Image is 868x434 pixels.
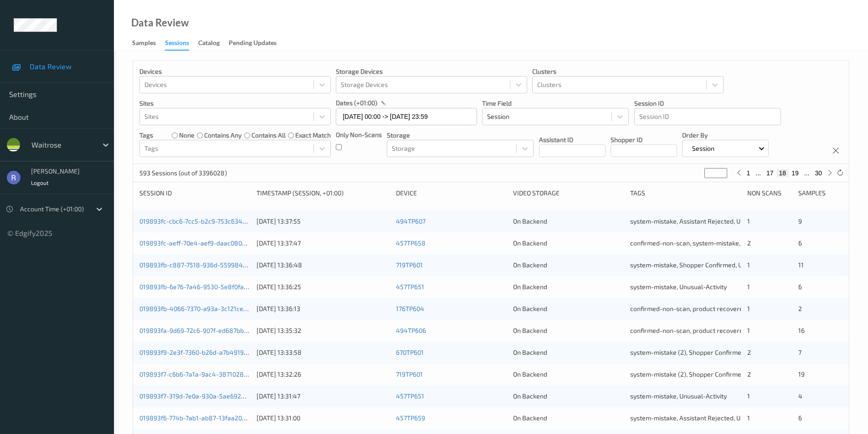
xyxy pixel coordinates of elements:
p: Only Non-Scans [336,130,382,139]
span: 2 [798,305,802,312]
p: Assistant ID [539,135,606,144]
div: [DATE] 13:35:32 [257,326,390,335]
a: Sessions [165,37,198,51]
button: 19 [789,169,801,177]
a: 019893f7-c6b6-7a1a-9ac4-38710282c79a [139,370,261,378]
a: 670TP601 [396,348,424,356]
a: 019893fc-cbc6-7cc5-b2c9-753c634dccae [139,217,260,225]
div: Timestamp (Session, +01:00) [257,189,390,198]
button: 30 [812,169,825,177]
span: 1 [747,392,750,400]
span: 1 [747,261,750,269]
a: 494TP607 [396,217,426,225]
div: [DATE] 13:36:13 [257,304,390,313]
button: 1 [744,169,753,177]
div: On Backend [513,414,624,423]
span: 9 [798,217,802,225]
div: Video Storage [513,189,624,198]
button: ... [801,169,812,177]
div: [DATE] 13:32:26 [257,370,390,379]
span: confirmed-non-scan, product recovered, recovered product, Shopper Confirmed [630,327,863,334]
label: exact match [295,131,331,140]
div: Device [396,189,507,198]
a: 019893fb-6e76-7a46-9530-5e8f0fa42fa1 [139,283,260,291]
label: contains all [252,131,286,140]
span: system-mistake, Unusual-Activity [630,283,727,291]
div: Catalog [198,38,220,50]
span: 1 [747,414,750,422]
label: contains any [204,131,241,140]
a: 019893f6-774b-7ab1-ab87-13faa20e5055 [139,414,260,422]
div: On Backend [513,370,624,379]
a: 494TP606 [396,327,426,334]
span: 19 [798,370,805,378]
p: Sites [139,99,331,108]
p: Storage Devices [336,67,527,76]
span: system-mistake, Unusual-Activity [630,392,727,400]
button: 18 [776,169,789,177]
p: Session ID [634,99,781,108]
a: 176TP604 [396,305,424,312]
a: 019893fa-9d69-72c6-907f-ed687bbb33d7 [139,327,262,334]
p: Devices [139,67,331,76]
span: system-mistake, Assistant Rejected, Unusual-Activity [630,217,784,225]
a: 019893fb-c887-7518-936d-5599844c761b [139,261,263,269]
p: Session [689,144,718,153]
p: Storage [387,131,534,140]
div: [DATE] 13:31:47 [257,392,390,401]
div: Samples [798,189,842,198]
div: [DATE] 13:36:25 [257,282,390,291]
div: Pending Updates [229,38,277,50]
span: 1 [747,305,750,312]
span: system-mistake (2), Shopper Confirmed, Assistant Confirmed, Picklist item alert (2) [630,348,868,356]
div: On Backend [513,304,624,313]
p: Shopper ID [611,135,677,144]
div: On Backend [513,239,624,248]
div: Data Review [131,18,189,27]
a: 457TP651 [396,283,424,291]
div: On Backend [513,392,624,401]
div: Sessions [165,38,189,51]
a: Samples [132,37,165,50]
div: Tags [630,189,741,198]
span: 4 [798,392,802,400]
a: 457TP658 [396,239,426,247]
span: 6 [798,239,802,247]
div: On Backend [513,217,624,226]
div: [DATE] 13:31:00 [257,414,390,423]
span: 1 [747,283,750,291]
span: 6 [798,283,802,291]
span: 6 [798,414,802,422]
a: Catalog [198,37,229,50]
span: confirmed-non-scan, product recovered, recovered product, Shopper Confirmed [630,305,863,312]
a: 019893f7-319d-7e0a-930a-5ae692477423 [139,392,263,400]
p: Order By [682,131,769,140]
span: system-mistake (2), Shopper Confirmed, Assistant Rejected, Picklist item alert (2) [630,370,864,378]
a: Pending Updates [229,37,286,50]
div: [DATE] 13:36:48 [257,260,390,270]
div: On Backend [513,282,624,291]
button: ... [753,169,764,177]
div: On Backend [513,260,624,270]
p: 593 Sessions (out of 3396028) [139,168,227,178]
a: 019893fc-aeff-70e4-aef9-daac0807e9d8 [139,239,260,247]
div: Non Scans [747,189,791,198]
div: Samples [132,38,156,50]
div: [DATE] 13:37:55 [257,217,390,226]
span: 11 [798,261,804,269]
p: dates (+01:00) [336,98,377,107]
span: 1 [747,327,750,334]
span: 2 [747,370,751,378]
div: [DATE] 13:37:47 [257,239,390,248]
p: Time Field [482,99,629,108]
span: 2 [747,239,751,247]
a: 719TP601 [396,261,423,269]
a: 457TP651 [396,392,424,400]
span: 16 [798,327,805,334]
span: system-mistake, Shopper Confirmed, Unusual-Activity [630,261,786,269]
label: none [179,131,195,140]
div: Session ID [139,189,250,198]
span: 2 [747,348,751,356]
p: Clusters [532,67,724,76]
a: 457TP659 [396,414,425,422]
